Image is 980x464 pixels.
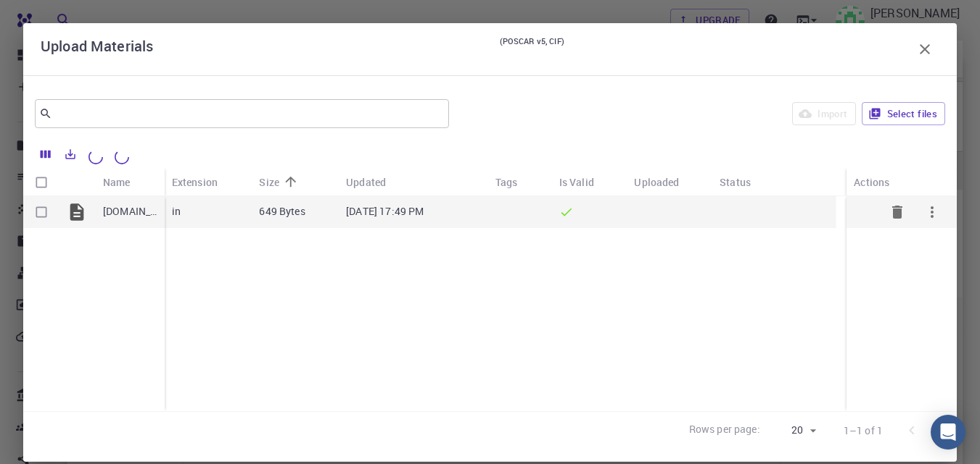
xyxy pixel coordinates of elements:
div: Status [712,168,784,196]
div: Tags [495,168,518,196]
div: Updated [346,168,386,196]
div: Is Valid [559,168,594,196]
button: Reset Explorer Settings [109,143,135,172]
div: Extension [165,168,252,196]
p: [DATE] 17:49 PM [346,204,424,219]
button: Delete [880,195,915,229]
div: Extension [172,168,218,196]
div: Size [259,168,279,196]
div: Icon [59,168,96,196]
small: (POSCAR v5, CIF) [500,35,564,64]
button: Export [58,143,83,166]
div: Name [96,168,165,196]
div: Open Intercom Messenger [931,415,965,450]
p: 649 Bytes [259,204,305,219]
div: Uploaded [627,168,712,196]
button: Save Explorer Settings [83,143,109,172]
div: Upload Materials [41,35,939,64]
div: Size [252,168,339,196]
button: Columns [33,143,58,166]
div: Uploaded [634,168,679,196]
p: in [172,204,181,219]
div: Updated [339,168,488,196]
button: Select files [862,102,945,125]
button: Sort [279,170,302,193]
div: 20 [766,420,820,441]
div: Tags [488,168,552,196]
div: Is Valid [552,168,627,196]
p: 1–1 of 1 [844,423,883,438]
div: Actions [854,168,889,196]
p: [DOMAIN_NAME] [103,204,157,219]
div: Name [103,168,131,196]
div: Status [720,168,751,196]
p: Rows per page: [689,422,760,439]
div: Actions [847,168,957,196]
